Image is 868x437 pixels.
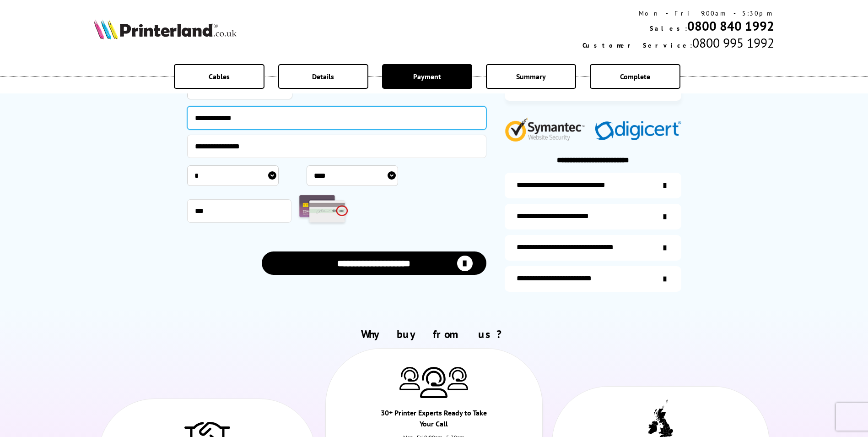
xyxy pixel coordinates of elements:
img: Printerland Logo [94,19,237,39]
img: Printer Experts [447,367,468,390]
a: 0800 840 1992 [687,17,774,34]
a: additional-ink [505,173,681,198]
span: Summary [516,72,546,81]
span: Customer Service: [582,41,692,49]
span: Complete [620,72,650,81]
span: Cables [209,72,230,81]
img: Printer Experts [399,367,420,390]
span: 0800 995 1992 [692,34,774,51]
div: 30+ Printer Experts Ready to Take Your Call [380,407,488,434]
a: items-arrive [505,204,681,229]
img: Printer Experts [420,367,447,399]
h2: Why buy from us? [94,327,774,341]
span: Payment [413,72,441,81]
div: Mon - Fri 9:00am - 5:30pm [582,9,774,17]
span: Details [312,72,334,81]
a: additional-cables [505,235,681,261]
span: Sales: [650,24,687,33]
a: secure-website [505,266,681,292]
